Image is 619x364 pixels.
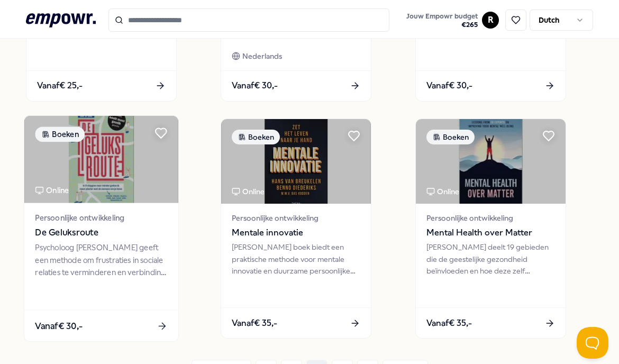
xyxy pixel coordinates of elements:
div: [PERSON_NAME] deelt 19 gebieden die de geestelijke gezondheid beïnvloeden en hoe deze zelf verbet... [426,241,555,277]
a: package imageBoekenOnlinePersoonlijke ontwikkelingMental Health over Matter[PERSON_NAME] deelt 19... [415,119,566,339]
div: Boeken [35,126,85,142]
a: package imageBoekenOnlinePersoonlijke ontwikkelingDe GeluksroutePsycholoog [PERSON_NAME] geeft ee... [23,115,179,342]
span: Mentale innovatie [232,226,360,240]
button: Jouw Empowr budget€265 [404,10,480,31]
button: R [482,12,499,29]
span: Persoonlijke ontwikkeling [35,212,167,224]
input: Search for products, categories or subcategories [108,8,390,32]
span: Persoonlijke ontwikkeling [426,212,555,224]
span: Vanaf € 30,- [35,319,83,333]
span: Persoonlijke ontwikkeling [232,212,360,224]
span: Vanaf € 30,- [426,79,472,93]
span: Vanaf € 30,- [232,79,278,93]
div: [PERSON_NAME] boek biedt een praktische methode voor mentale innovatie en duurzame persoonlijke g... [232,241,360,277]
div: Psycholoog [PERSON_NAME] geeft een methode om frustraties in sociale relaties te verminderen en v... [35,242,167,278]
span: Mental Health over Matter [426,226,555,240]
div: Online [426,186,459,197]
span: € 265 [406,21,478,29]
span: Vanaf € 25,- [37,79,83,93]
div: Online [232,186,265,197]
iframe: Help Scout Beacon - Open [577,327,608,359]
span: Vanaf € 35,- [426,316,472,330]
img: package image [416,119,566,204]
a: package imageBoekenOnlinePersoonlijke ontwikkelingMentale innovatie[PERSON_NAME] boek biedt een p... [221,119,371,339]
img: package image [221,119,371,204]
img: package image [24,116,178,203]
span: Jouw Empowr budget [406,12,478,21]
span: Nederlands [242,50,282,62]
div: Boeken [426,130,475,144]
a: Jouw Empowr budget€265 [402,9,482,31]
span: De Geluksroute [35,226,167,240]
span: Vanaf € 35,- [232,316,277,330]
div: Boeken [232,130,280,144]
div: Online [35,184,69,196]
